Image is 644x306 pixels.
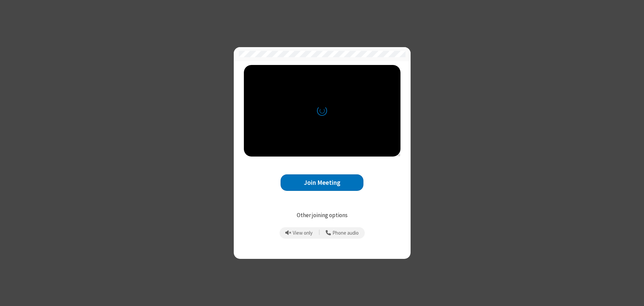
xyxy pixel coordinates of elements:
span: Phone audio [332,230,359,236]
span: View only [293,230,313,236]
button: Prevent echo when there is already an active mic and speaker in the room. [283,227,315,239]
span: | [319,228,320,238]
button: Use your phone for mic and speaker while you view the meeting on this device. [323,227,361,239]
p: Other joining options [244,211,400,220]
button: Join Meeting [281,174,363,191]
